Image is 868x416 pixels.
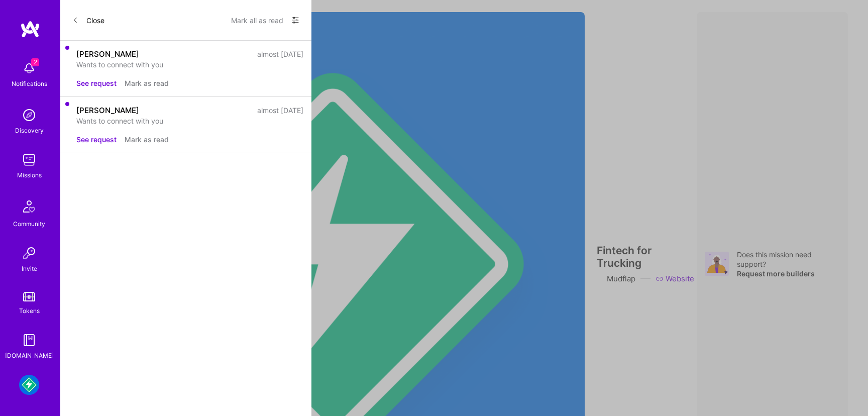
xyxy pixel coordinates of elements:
[76,78,117,88] button: See request
[15,125,44,136] div: Discovery
[5,350,54,361] div: [DOMAIN_NAME]
[76,59,303,70] div: Wants to connect with you
[76,134,117,145] button: See request
[76,105,139,116] div: [PERSON_NAME]
[17,170,42,180] div: Missions
[17,194,41,219] img: Community
[19,105,39,125] img: discovery
[19,150,39,170] img: teamwork
[17,375,42,395] a: Mudflap: Fintech for Trucking
[19,243,39,263] img: Invite
[19,330,39,350] img: guide book
[125,134,169,145] button: Mark as read
[19,375,39,395] img: Mudflap: Fintech for Trucking
[20,20,40,38] img: logo
[257,105,303,116] div: almost [DATE]
[31,58,39,66] span: 2
[19,305,40,316] div: Tokens
[19,58,39,78] img: bell
[257,49,303,59] div: almost [DATE]
[23,292,35,301] img: tokens
[76,116,303,126] div: Wants to connect with you
[22,263,37,274] div: Invite
[13,219,45,229] div: Community
[76,49,139,59] div: [PERSON_NAME]
[231,12,283,28] button: Mark all as read
[125,78,169,88] button: Mark as read
[72,12,104,28] button: Close
[12,78,47,89] div: Notifications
